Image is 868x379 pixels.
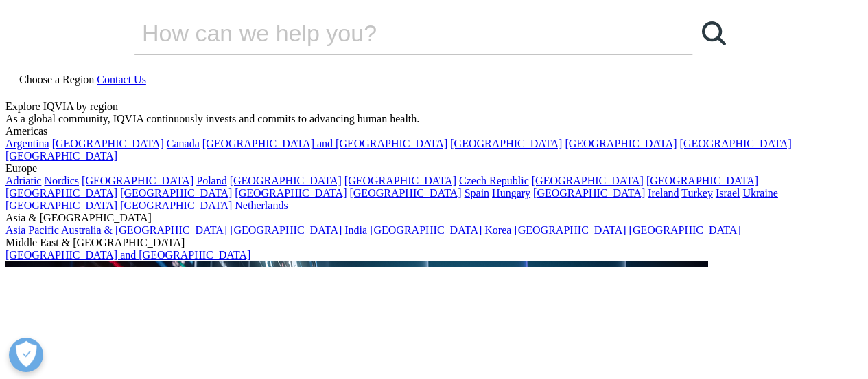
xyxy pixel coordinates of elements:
[235,199,288,211] a: Netherlands
[5,199,117,211] a: [GEOGRAPHIC_DATA]
[5,175,41,186] a: Adriatic
[97,74,146,85] a: Contact Us
[5,187,117,199] a: [GEOGRAPHIC_DATA]
[52,138,164,149] a: [GEOGRAPHIC_DATA]
[5,249,250,261] a: [GEOGRAPHIC_DATA] and [GEOGRAPHIC_DATA]
[44,175,79,186] a: Nordics
[533,187,645,199] a: [GEOGRAPHIC_DATA]
[514,224,626,236] a: [GEOGRAPHIC_DATA]
[167,138,200,149] a: Canada
[230,224,342,236] a: [GEOGRAPHIC_DATA]
[344,175,456,186] a: [GEOGRAPHIC_DATA]
[532,175,644,186] a: [GEOGRAPHIC_DATA]
[629,224,741,236] a: [GEOGRAPHIC_DATA]
[484,224,511,236] a: Korea
[742,187,778,199] a: Ukraine
[344,224,367,236] a: India
[349,187,461,199] a: [GEOGRAPHIC_DATA]
[120,199,232,211] a: [GEOGRAPHIC_DATA]
[230,175,342,186] a: [GEOGRAPHIC_DATA]
[5,113,863,125] div: As a global community, IQVIA continuously invests and commits to advancing human health.
[5,150,117,162] a: [GEOGRAPHIC_DATA]
[680,138,792,149] a: [GEOGRAPHIC_DATA]
[702,21,726,45] svg: Search
[196,175,226,186] a: Poland
[235,187,347,199] a: [GEOGRAPHIC_DATA]
[450,138,562,149] a: [GEOGRAPHIC_DATA]
[134,12,654,54] input: Search
[492,187,530,199] a: Hungary
[82,175,193,186] a: [GEOGRAPHIC_DATA]
[5,100,863,113] div: Explore IQVIA by region
[648,187,679,199] a: Ireland
[716,187,740,199] a: Israel
[459,175,529,186] a: Czech Republic
[5,237,863,249] div: Middle East & [GEOGRAPHIC_DATA]
[465,187,489,199] a: Spain
[19,74,94,85] span: Choose a Region
[646,175,758,186] a: [GEOGRAPHIC_DATA]
[120,187,232,199] a: [GEOGRAPHIC_DATA]
[565,138,677,149] a: [GEOGRAPHIC_DATA]
[5,212,863,224] div: Asia & [GEOGRAPHIC_DATA]
[5,162,863,175] div: Europe
[61,224,227,236] a: Australia & [GEOGRAPHIC_DATA]
[5,125,863,138] div: Americas
[693,12,734,54] a: Search
[681,187,713,199] a: Turkey
[5,138,49,149] a: Argentina
[5,224,59,236] a: Asia Pacific
[370,224,482,236] a: [GEOGRAPHIC_DATA]
[9,338,43,372] button: Open Preferences
[202,138,447,149] a: [GEOGRAPHIC_DATA] and [GEOGRAPHIC_DATA]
